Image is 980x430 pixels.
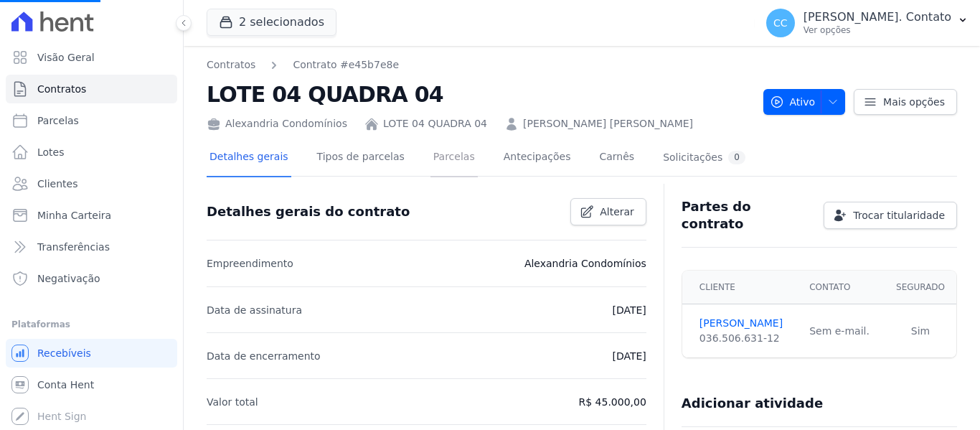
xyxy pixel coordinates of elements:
[612,302,646,319] p: [DATE]
[804,10,951,24] p: [PERSON_NAME]. Contato
[885,271,956,304] th: Segurado
[660,139,748,177] a: Solicitações0
[682,271,801,304] th: Cliente
[37,271,100,286] span: Negativação
[37,346,91,360] span: Recebíveis
[770,89,816,115] span: Ativo
[11,316,171,333] div: Plataformas
[207,57,399,73] nav: Breadcrumb
[6,169,177,198] a: Clientes
[207,347,321,365] p: Data de encerramento
[6,106,177,135] a: Parcelas
[314,139,407,177] a: Tipos de parcelas
[682,395,823,412] h3: Adicionar atividade
[207,78,752,111] h2: LOTE 04 QUADRA 04
[885,304,956,358] td: Sim
[501,139,574,177] a: Antecipações
[682,198,812,233] h3: Partes do contrato
[37,50,95,65] span: Visão Geral
[773,18,788,28] span: CC
[207,57,255,73] a: Contratos
[6,43,177,72] a: Visão Geral
[6,201,177,230] a: Minha Carteira
[207,203,410,220] h3: Detalhes gerais do contrato
[755,3,980,43] button: CC [PERSON_NAME]. Contato Ver opções
[6,264,177,293] a: Negativação
[37,378,94,392] span: Conta Hent
[612,347,646,365] p: [DATE]
[37,113,79,128] span: Parcelas
[383,116,487,131] a: LOTE 04 QUADRA 04
[663,151,745,164] div: Solicitações
[207,116,347,131] div: Alexandria Condomínios
[579,393,646,411] p: R$ 45.000,00
[570,198,646,225] a: Alterar
[207,57,752,73] nav: Breadcrumb
[523,116,693,131] a: [PERSON_NAME] [PERSON_NAME]
[801,271,885,304] th: Contato
[37,145,65,159] span: Lotes
[6,138,177,167] a: Lotes
[37,208,111,223] span: Minha Carteira
[6,233,177,261] a: Transferências
[6,75,177,103] a: Contratos
[293,57,399,73] a: Contrato #e45b7e8e
[853,208,945,223] span: Trocar titularidade
[824,202,957,229] a: Trocar titularidade
[6,370,177,399] a: Conta Hent
[728,151,745,164] div: 0
[763,89,846,115] button: Ativo
[801,304,885,358] td: Sem e-mail.
[207,255,293,272] p: Empreendimento
[596,139,637,177] a: Carnês
[207,9,336,36] button: 2 selecionados
[207,302,302,319] p: Data de assinatura
[854,89,957,115] a: Mais opções
[6,339,177,368] a: Recebíveis
[207,139,291,177] a: Detalhes gerais
[804,24,951,36] p: Ver opções
[37,240,110,254] span: Transferências
[883,95,945,109] span: Mais opções
[699,331,792,346] div: 036.506.631-12
[600,205,634,219] span: Alterar
[37,82,86,96] span: Contratos
[207,393,258,411] p: Valor total
[430,139,478,177] a: Parcelas
[524,255,646,272] p: Alexandria Condomínios
[37,177,77,191] span: Clientes
[699,316,792,331] a: [PERSON_NAME]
